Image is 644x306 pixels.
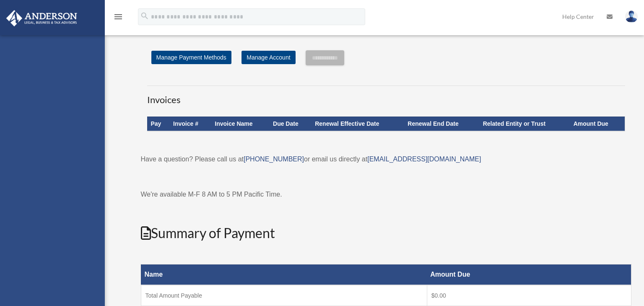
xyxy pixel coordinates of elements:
p: We're available M-F 8 AM to 5 PM Pacific Time. [141,189,631,200]
a: Manage Payment Methods [151,51,231,64]
th: Due Date [270,117,312,131]
th: Amount Due [570,117,625,131]
th: Invoice Name [211,117,270,131]
td: Total Amount Payable [141,285,427,306]
th: Amount Due [427,265,631,285]
th: Renewal Effective Date [312,117,404,131]
h2: Summary of Payment [141,224,631,243]
th: Pay [147,117,170,131]
i: menu [113,12,123,22]
td: $0.00 [427,285,631,306]
img: User Pic [625,10,638,23]
a: Manage Account [241,51,295,64]
th: Name [141,265,427,285]
img: Anderson Advisors Platinum Portal [4,10,80,26]
th: Related Entity or Trust [480,117,570,131]
th: Renewal End Date [404,117,479,131]
i: search [140,11,149,21]
h3: Invoices [147,86,625,106]
p: Have a question? Please call us at or email us directly at [141,153,631,165]
a: [PHONE_NUMBER] [244,156,304,163]
a: menu [113,15,123,22]
th: Invoice # [170,117,211,131]
a: [EMAIL_ADDRESS][DOMAIN_NAME] [367,156,481,163]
